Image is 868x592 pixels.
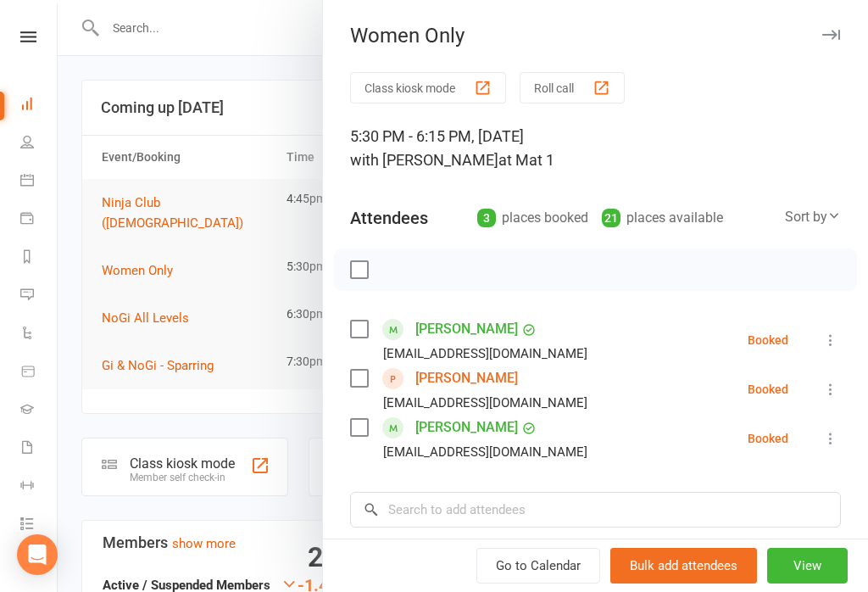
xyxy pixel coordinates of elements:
div: Booked [748,433,788,444]
a: Calendar [20,163,58,201]
button: Roll call [520,72,625,103]
div: Booked [748,383,788,395]
div: places available [602,206,723,230]
a: [PERSON_NAME] [415,414,518,441]
a: [PERSON_NAME] [415,316,518,343]
a: Go to Calendar [476,548,600,584]
a: Dashboard [20,87,58,125]
span: with [PERSON_NAME] [350,151,498,169]
div: [EMAIL_ADDRESS][DOMAIN_NAME] [383,392,587,414]
input: Search to add attendees [350,492,841,528]
button: View [767,548,848,584]
div: Booked [748,334,788,346]
a: People [20,125,58,163]
a: Payments [20,201,58,239]
button: Class kiosk mode [350,72,506,103]
a: Reports [20,239,58,277]
div: 5:30 PM - 6:15 PM, [DATE] [350,125,841,172]
div: places booked [477,206,588,230]
div: 3 [477,209,496,227]
a: Product Sales [20,354,58,392]
a: [PERSON_NAME] [415,365,518,392]
div: Sort by [785,206,841,228]
div: Women Only [323,24,868,47]
div: [EMAIL_ADDRESS][DOMAIN_NAME] [383,343,587,365]
span: at Mat 1 [498,151,554,169]
button: Bulk add attendees [610,548,757,584]
div: Open Intercom Messenger [17,534,58,575]
div: 21 [602,209,620,227]
div: [EMAIL_ADDRESS][DOMAIN_NAME] [383,441,587,463]
div: Attendees [350,206,428,230]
